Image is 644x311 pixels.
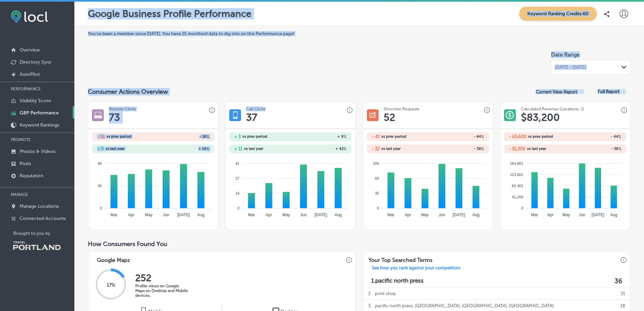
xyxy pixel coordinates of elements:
[266,213,272,217] tspan: Apr
[248,213,255,217] tspan: Mar
[375,288,396,299] p: print shop
[615,277,622,285] label: 36
[88,240,167,248] span: How Consumers Found You
[551,51,580,58] label: Date Range
[528,135,553,138] span: vs prev period
[242,135,267,138] span: vs prev period
[563,213,570,217] tspan: May
[111,213,118,217] tspan: Mar
[153,134,209,139] h2: - 18
[335,213,342,217] tspan: Aug
[235,176,239,180] tspan: 27
[387,213,395,217] tspan: Mar
[109,111,120,124] h1: 73
[238,206,240,210] tspan: 0
[13,231,74,236] p: Brought to you by
[375,176,379,180] tspan: 69
[618,134,621,139] span: %
[366,265,466,272] a: See how you rank against your competitors
[88,8,252,19] p: Google Business Profile Performance
[88,31,630,36] label: You've been a member since [DATE] . You have 25 months of data to dig into on this Performance page!
[98,161,102,165] tspan: 90
[343,147,347,151] span: %
[206,134,209,139] span: %
[438,213,445,217] tspan: Jun
[372,134,380,139] h2: - 41
[128,213,135,217] tspan: Apr
[88,88,168,95] span: Consumer Actions Overview
[512,184,523,188] tspan: 82,401
[373,161,379,165] tspan: 104
[384,111,395,124] h1: 52
[521,107,584,111] h3: Calculated Revenue (Locations: 1)
[315,213,328,217] tspan: [DATE]
[536,89,577,94] p: Current View Report
[527,147,546,151] span: vs last year
[244,147,263,151] span: vs last year
[177,213,190,217] tspan: [DATE]
[555,65,586,70] span: [DATE] - [DATE]
[510,161,523,165] tspan: 164,801
[20,173,43,179] p: Reputation
[565,134,621,139] h2: - 44
[481,134,484,139] span: %
[621,288,625,299] p: 21
[368,288,372,299] p: 2 .
[363,251,438,265] h3: Your Top Searched Terms
[565,147,621,151] h2: - 38
[290,134,347,139] h2: + 9
[343,134,347,139] span: %
[547,213,554,217] tspan: Apr
[98,184,102,188] tspan: 45
[512,195,523,199] tspan: 41,200
[20,98,51,104] p: Visibility Score
[97,134,105,139] h2: - 16
[481,147,484,151] span: %
[106,135,132,138] span: vs prev period
[531,213,538,217] tspan: Mar
[11,10,48,23] img: fda3e92497d09a02dc62c9cd864e3231.png
[234,134,241,139] h2: + 3
[13,241,61,250] img: Travel Portland
[381,147,401,151] span: vs last year
[135,284,189,298] p: Profile views on Google Maps on Desktop and Mobile devices.
[371,277,424,285] p: 1. pacific north press
[521,111,560,124] h1: $ 83,200
[428,134,484,139] h2: - 44
[153,147,209,151] h2: + 14
[145,213,153,217] tspan: May
[405,213,411,217] tspan: Apr
[283,213,290,217] tspan: May
[100,206,102,210] tspan: 0
[206,147,209,151] span: %
[452,213,465,217] tspan: [DATE]
[421,213,429,217] tspan: May
[509,146,525,151] h2: - 51,200
[20,71,40,77] p: AutoPilot
[235,191,239,195] tspan: 14
[92,251,135,265] h3: Google Maps
[20,216,66,221] p: Connected Accounts
[521,206,523,210] tspan: 0
[20,122,59,128] p: Keyword Rankings
[519,7,597,21] span: Keyword Ranking Credits: 60
[135,272,189,284] h2: 252
[20,110,59,116] p: GBP Performance
[290,147,347,151] h2: + 42
[377,206,379,210] tspan: 0
[592,213,604,217] tspan: [DATE]
[235,161,239,165] tspan: 41
[105,147,125,151] span: vs last year
[20,149,55,154] p: Photos & Videos
[246,107,265,111] h3: Call Clicks
[372,146,380,151] h2: - 32
[428,147,484,151] h2: - 38
[579,213,585,217] tspan: Jun
[234,146,242,151] h2: + 11
[301,213,307,217] tspan: Jun
[510,173,523,177] tspan: 123,601
[381,135,406,138] span: vs prev period
[20,203,59,209] p: Manage Locations
[610,213,617,217] tspan: Aug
